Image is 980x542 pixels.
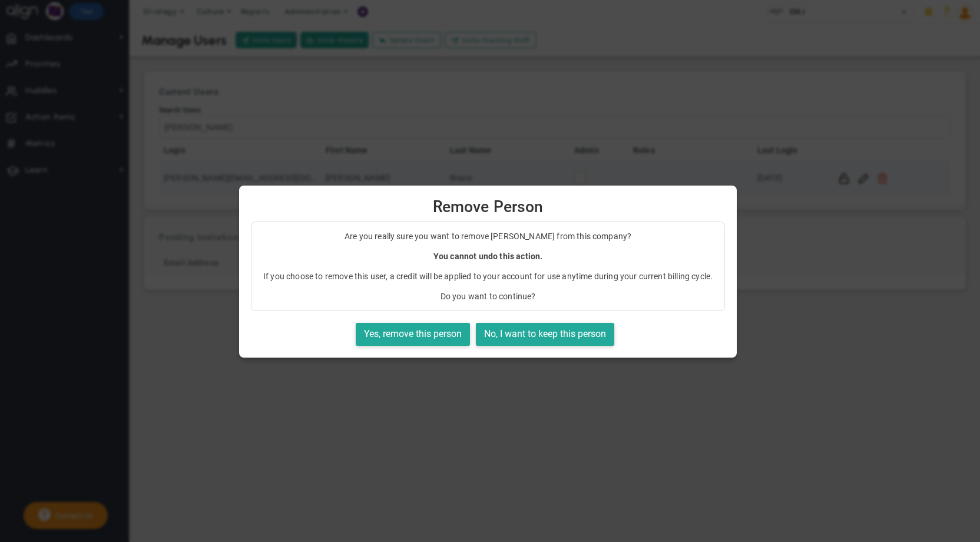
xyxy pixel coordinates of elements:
p: If you choose to remove this user, a credit will be applied to your account for use anytime durin... [263,270,713,282]
p: Do you want to continue? [263,290,713,302]
p: Are you really sure you want to remove [PERSON_NAME] from this company? [263,230,713,242]
button: No, I want to keep this person [476,323,614,346]
strong: You cannot undo this action. [433,252,542,261]
span: Remove Person [249,197,727,217]
button: Yes, remove this person [356,323,470,346]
